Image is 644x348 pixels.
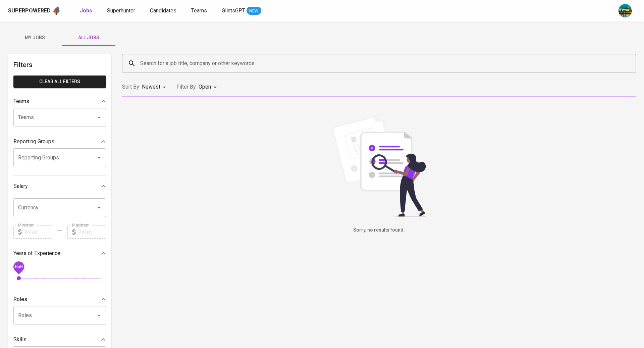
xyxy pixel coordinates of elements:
[13,293,106,306] div: Roles
[176,83,196,91] p: Filter By
[94,113,104,122] button: Open
[122,83,139,91] p: Sort By
[13,97,29,105] p: Teams
[142,83,160,91] p: Newest
[13,182,28,190] p: Salary
[13,76,106,88] button: Clear All filters
[191,7,208,15] a: Teams
[13,295,27,303] p: Roles
[8,6,61,16] a: Superpoweredapp logo
[94,153,104,162] button: Open
[619,4,632,17] img: a5d44b89-0c59-4c54-99d0-a63b29d42bd3.jpg
[329,116,429,217] img: file_searching.svg
[107,7,137,15] a: Superhunter
[8,7,51,15] div: Superpowered
[122,227,636,234] h6: Sorry, no results found.
[13,59,106,70] h6: Filters
[80,7,94,15] a: Jobs
[80,7,92,14] b: Jobs
[13,247,106,260] div: Years of Experience
[150,7,178,15] a: Candidates
[52,6,61,16] img: app logo
[94,311,104,320] button: Open
[24,225,52,239] input: Value
[12,34,58,42] span: My Jobs
[222,7,245,14] span: GlintsGPT
[107,7,135,14] span: Superhunter
[13,138,54,146] p: Reporting Groups
[13,336,26,344] p: Skills
[142,81,168,93] div: Newest
[15,264,22,269] span: NaN
[78,225,106,239] input: Value
[191,7,207,14] span: Teams
[199,84,211,90] span: Open
[13,249,60,257] p: Years of Experience
[199,81,219,93] div: Open
[13,333,106,346] div: Skills
[150,7,176,14] span: Candidates
[19,78,101,86] span: Clear All filters
[13,180,106,193] div: Salary
[66,34,111,42] span: All Jobs
[247,8,261,14] span: NEW
[13,95,106,108] div: Teams
[222,7,261,15] a: GlintsGPT NEW
[94,203,104,212] button: Open
[13,135,106,148] div: Reporting Groups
